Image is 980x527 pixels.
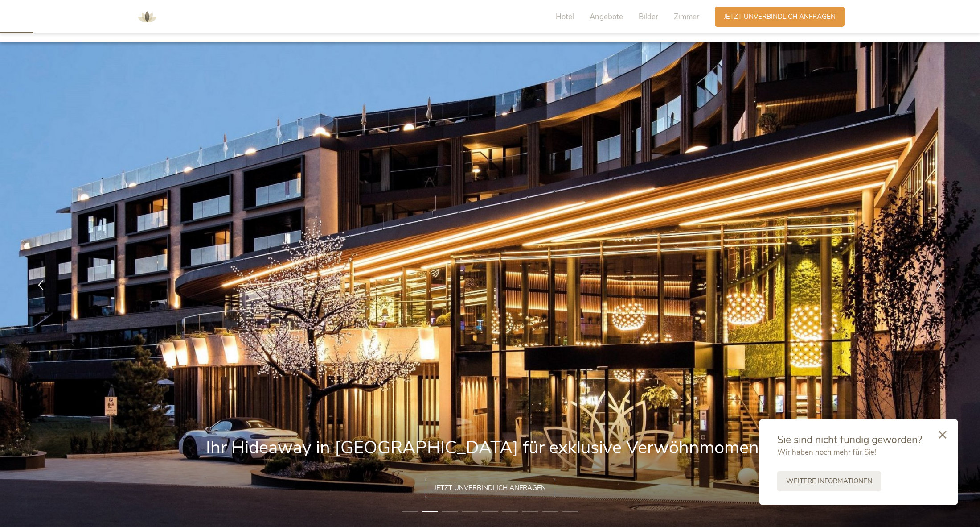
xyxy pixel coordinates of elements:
[134,13,160,20] a: AMONTI & LUNARIS Wellnessresort
[674,12,699,22] span: Zimmer
[724,12,836,21] span: Jetzt unverbindlich anfragen
[786,477,872,486] span: Weitere Informationen
[434,483,546,493] span: Jetzt unverbindlich anfragen
[777,471,881,491] a: Weitere Informationen
[590,12,623,22] span: Angebote
[134,4,160,30] img: AMONTI & LUNARIS Wellnessresort
[556,12,574,22] span: Hotel
[777,447,876,457] span: Wir haben noch mehr für Sie!
[639,12,658,22] span: Bilder
[777,433,922,447] span: Sie sind nicht fündig geworden?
